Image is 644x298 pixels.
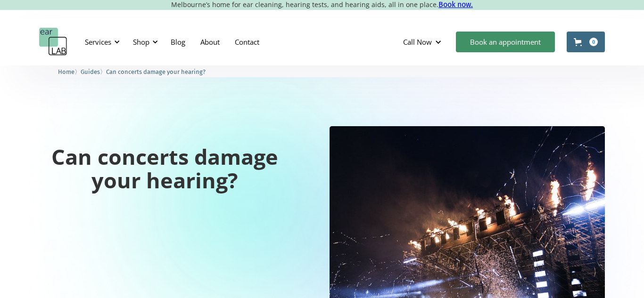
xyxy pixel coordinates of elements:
div: Call Now [403,37,432,47]
a: Book an appointment [456,32,555,52]
div: Shop [133,37,149,47]
a: Home [58,67,74,76]
a: About [193,28,227,56]
div: Services [79,28,123,56]
li: 〉 [81,67,106,77]
li: 〉 [58,67,81,77]
span: Home [58,68,74,75]
h1: Can concerts damage your hearing? [39,145,290,192]
a: Open cart [567,32,605,52]
div: Call Now [396,28,451,56]
a: Blog [163,28,193,56]
span: Guides [81,68,100,75]
span: Can concerts damage your hearing? [106,68,206,75]
a: Can concerts damage your hearing? [106,67,206,76]
a: Guides [81,67,100,76]
a: home [39,28,67,56]
div: Services [85,37,111,47]
a: Contact [227,28,267,56]
div: 0 [589,38,598,46]
div: Shop [127,28,161,56]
